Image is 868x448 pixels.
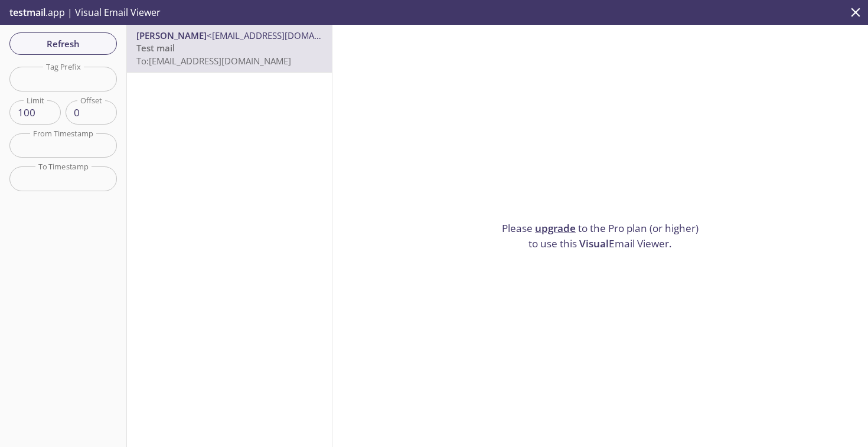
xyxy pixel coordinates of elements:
[9,6,45,19] span: testmail
[579,237,609,250] span: Visual
[136,55,291,67] span: To: [EMAIL_ADDRESS][DOMAIN_NAME]
[9,32,117,55] button: Refresh
[207,30,360,41] span: <[EMAIL_ADDRESS][DOMAIN_NAME]>
[127,25,332,72] div: [PERSON_NAME]<[EMAIL_ADDRESS][DOMAIN_NAME]>Test mailTo:[EMAIL_ADDRESS][DOMAIN_NAME]
[136,42,175,54] span: Test mail
[136,30,207,41] span: [PERSON_NAME]
[535,221,576,235] a: upgrade
[497,221,704,251] p: Please to the Pro plan (or higher) to use this Email Viewer.
[19,36,107,51] span: Refresh
[127,25,332,73] nav: emails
